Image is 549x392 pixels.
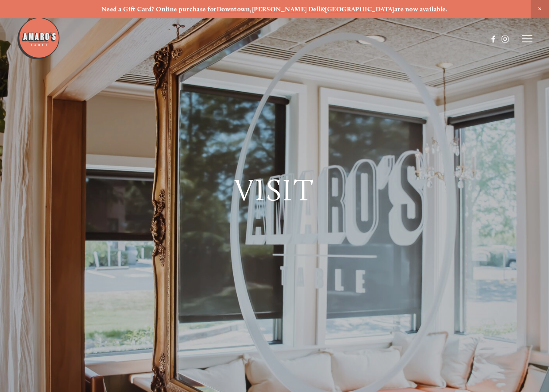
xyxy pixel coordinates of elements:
[250,5,252,13] strong: ,
[217,5,250,13] a: Downtown
[17,17,60,60] img: Amaro's Table
[394,5,448,13] strong: are now available.
[321,5,325,13] strong: &
[325,5,394,13] a: [GEOGRAPHIC_DATA]
[101,5,217,13] strong: Need a Gift Card? Online purchase for
[252,5,321,13] a: [PERSON_NAME] Dell
[235,172,314,208] span: Visit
